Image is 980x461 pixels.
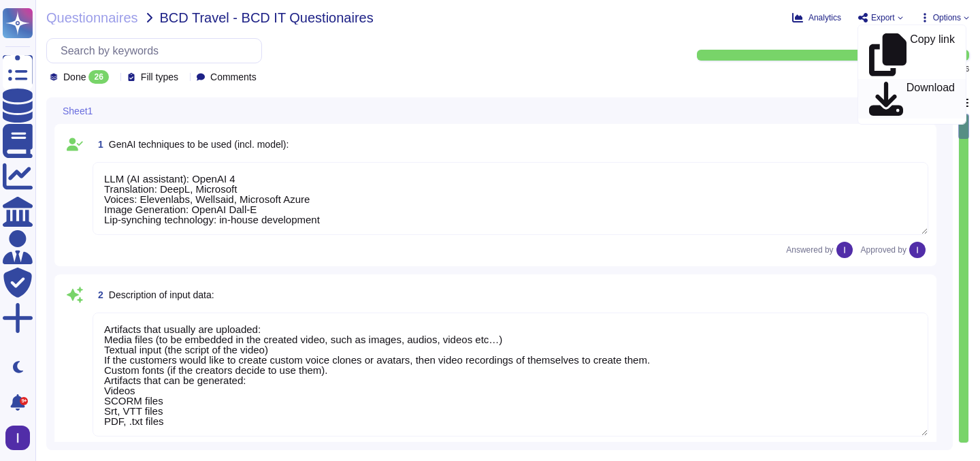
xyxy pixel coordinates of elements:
[93,162,928,235] textarea: LLM (AI assistant): OpenAI 4 Translation: DeepL, Microsoft Voices: Elevenlabs, Wellsaid, Microsof...
[910,34,955,76] p: Copy link
[808,14,841,22] span: Analytics
[858,79,966,118] a: Download
[5,426,30,450] img: user
[792,12,841,23] button: Analytics
[46,11,138,25] span: Questionnaires
[93,140,103,149] span: 1
[933,14,961,22] span: Options
[20,397,28,405] div: 9+
[141,72,178,82] span: Fill types
[861,246,906,254] span: Approved by
[160,11,374,25] span: BCD Travel - BCD IT Questionaires
[63,106,93,116] span: Sheet1
[54,39,261,63] input: Search by keywords
[63,72,86,82] span: Done
[109,139,289,150] span: GenAI techniques to be used (incl. model):
[109,289,214,300] span: Description of input data:
[93,290,103,300] span: 2
[836,242,853,258] img: user
[786,246,833,254] span: Answered by
[906,82,955,116] p: Download
[909,242,926,258] img: user
[93,313,928,436] textarea: Artifacts that usually are uploaded: Media files (to be embedded in the created video, such as im...
[3,423,39,453] button: user
[88,70,108,84] div: 26
[858,31,966,79] a: Copy link
[871,14,895,22] span: Export
[210,72,257,82] span: Comments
